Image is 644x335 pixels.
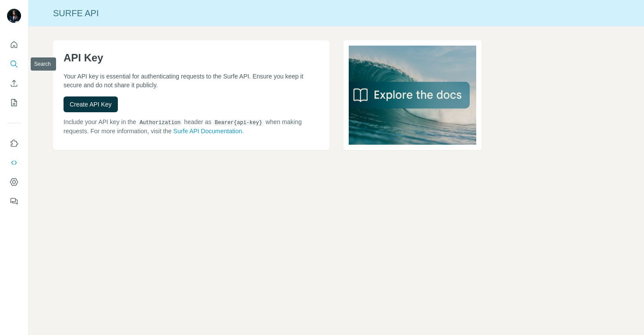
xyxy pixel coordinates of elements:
p: Your API key is essential for authenticating requests to the Surfe API. Ensure you keep it secure... [64,72,319,89]
button: Feedback [7,193,21,209]
button: Dashboard [7,174,21,190]
code: Authorization [138,120,183,126]
code: Bearer {api-key} [213,120,264,126]
button: Use Surfe on LinkedIn [7,135,21,151]
button: Create API Key [64,96,118,112]
p: Include your API key in the header as when making requests. For more information, visit the . [64,118,319,135]
div: Surfe API [28,7,644,19]
button: My lists [7,95,21,110]
button: Quick start [7,37,21,53]
button: Enrich CSV [7,75,21,91]
h1: API Key [64,51,319,65]
button: Use Surfe API [7,155,21,171]
img: Avatar [7,9,21,23]
button: Search [7,56,21,72]
a: Surfe API Documentation [173,128,242,135]
span: Create API Key [70,100,112,109]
